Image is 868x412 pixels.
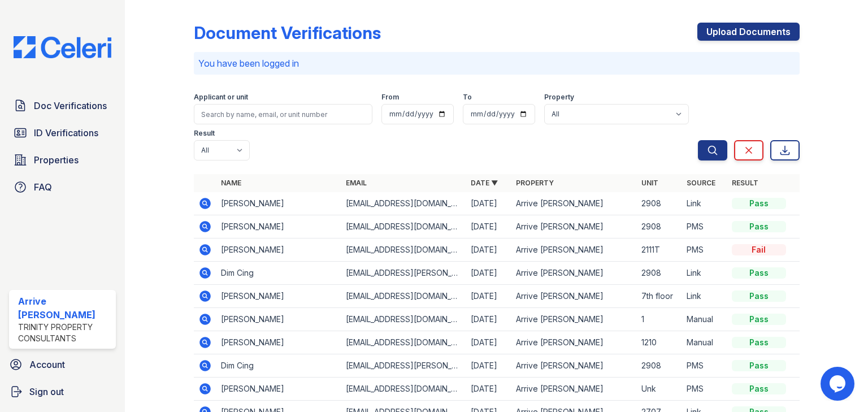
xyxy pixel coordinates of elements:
[544,93,574,102] label: Property
[381,93,399,102] label: From
[641,179,658,187] a: Unit
[463,93,472,102] label: To
[466,308,511,331] td: [DATE]
[637,238,682,262] td: 2111T
[687,179,715,187] a: Source
[194,93,248,102] label: Applicant or unit
[732,383,786,394] div: Pass
[341,262,466,285] td: [EMAIL_ADDRESS][PERSON_NAME][DOMAIN_NAME]
[732,267,786,279] div: Pass
[216,308,341,331] td: [PERSON_NAME]
[466,192,511,215] td: [DATE]
[18,294,111,322] div: Arrive [PERSON_NAME]
[194,104,372,124] input: Search by name, email, or unit number
[732,221,786,232] div: Pass
[466,378,511,401] td: [DATE]
[216,262,341,285] td: Dim Cing
[637,378,682,401] td: Unk
[682,308,727,331] td: Manual
[216,331,341,354] td: [PERSON_NAME]
[341,354,466,378] td: [EMAIL_ADDRESS][PERSON_NAME][DOMAIN_NAME]
[682,192,727,215] td: Link
[471,179,498,187] a: Date ▼
[637,192,682,215] td: 2908
[732,179,758,187] a: Result
[466,354,511,378] td: [DATE]
[732,290,786,302] div: Pass
[466,215,511,238] td: [DATE]
[637,354,682,378] td: 2908
[511,331,636,354] td: Arrive [PERSON_NAME]
[341,331,466,354] td: [EMAIL_ADDRESS][DOMAIN_NAME]
[511,285,636,308] td: Arrive [PERSON_NAME]
[216,238,341,262] td: [PERSON_NAME]
[341,378,466,401] td: [EMAIL_ADDRESS][DOMAIN_NAME]
[216,215,341,238] td: [PERSON_NAME]
[516,179,554,187] a: Property
[198,57,795,70] p: You have been logged in
[732,198,786,209] div: Pass
[511,378,636,401] td: Arrive [PERSON_NAME]
[9,149,116,171] a: Properties
[511,192,636,215] td: Arrive [PERSON_NAME]
[637,285,682,308] td: 7th floor
[29,358,65,371] span: Account
[34,99,107,112] span: Doc Verifications
[682,262,727,285] td: Link
[9,176,116,198] a: FAQ
[216,354,341,378] td: Dim Cing
[682,331,727,354] td: Manual
[29,385,64,398] span: Sign out
[18,322,111,344] div: Trinity Property Consultants
[216,192,341,215] td: [PERSON_NAME]
[346,179,367,187] a: Email
[511,354,636,378] td: Arrive [PERSON_NAME]
[466,285,511,308] td: [DATE]
[194,23,381,43] div: Document Verifications
[341,285,466,308] td: [EMAIL_ADDRESS][DOMAIN_NAME]
[682,354,727,378] td: PMS
[511,262,636,285] td: Arrive [PERSON_NAME]
[732,314,786,325] div: Pass
[511,238,636,262] td: Arrive [PERSON_NAME]
[5,36,120,58] img: CE_Logo_Blue-a8612792a0a2168367f1c8372b55b34899dd931a85d93a1a3d3e32e68fde9ad4.png
[682,378,727,401] td: PMS
[5,380,120,403] a: Sign out
[34,126,98,140] span: ID Verifications
[341,238,466,262] td: [EMAIL_ADDRESS][DOMAIN_NAME]
[637,215,682,238] td: 2908
[466,238,511,262] td: [DATE]
[732,337,786,348] div: Pass
[637,262,682,285] td: 2908
[341,308,466,331] td: [EMAIL_ADDRESS][DOMAIN_NAME]
[466,262,511,285] td: [DATE]
[341,192,466,215] td: [EMAIL_ADDRESS][DOMAIN_NAME]
[9,94,116,117] a: Doc Verifications
[682,238,727,262] td: PMS
[5,353,120,376] a: Account
[466,331,511,354] td: [DATE]
[637,331,682,354] td: 1210
[194,129,215,138] label: Result
[732,360,786,371] div: Pass
[216,285,341,308] td: [PERSON_NAME]
[221,179,241,187] a: Name
[341,215,466,238] td: [EMAIL_ADDRESS][DOMAIN_NAME]
[216,378,341,401] td: [PERSON_NAME]
[511,215,636,238] td: Arrive [PERSON_NAME]
[682,285,727,308] td: Link
[821,367,857,401] iframe: chat widget
[511,308,636,331] td: Arrive [PERSON_NAME]
[697,23,800,41] a: Upload Documents
[682,215,727,238] td: PMS
[34,153,79,167] span: Properties
[9,122,116,144] a: ID Verifications
[34,180,52,194] span: FAQ
[732,244,786,255] div: Fail
[637,308,682,331] td: 1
